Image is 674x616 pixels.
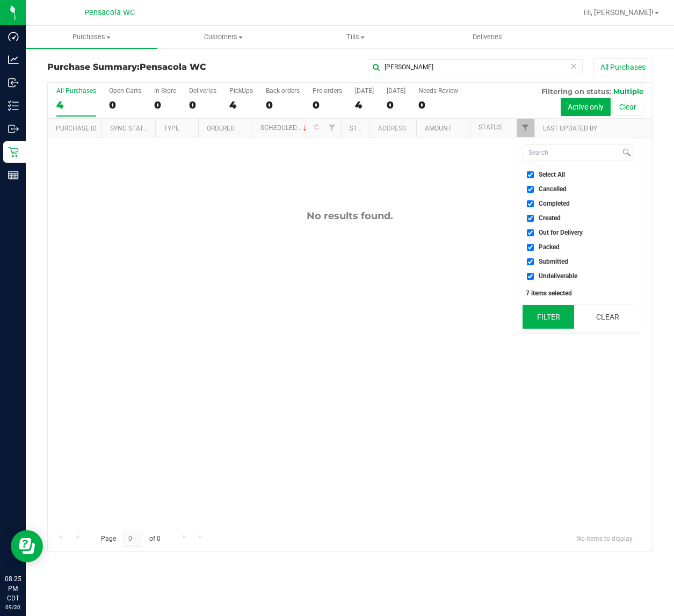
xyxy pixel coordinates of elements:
div: Deliveries [189,87,216,95]
a: Deliveries [421,26,553,48]
div: 4 [56,99,96,111]
a: Last Updated By [543,125,597,132]
span: Hi, [PERSON_NAME]! [584,8,654,17]
a: Amount [425,125,452,132]
inline-svg: Reports [8,170,19,180]
div: 0 [387,99,405,111]
div: All Purchases [56,87,96,95]
span: Multiple [613,87,643,96]
input: Search [523,145,620,161]
input: Cancelled [527,186,534,193]
span: Clear [570,59,577,73]
div: 0 [154,99,176,111]
input: Out for Delivery [527,229,534,236]
div: 7 items selected [526,289,630,297]
input: Search Purchase ID, Original ID, State Registry ID or Customer Name... [368,59,583,75]
a: Purchases [26,26,157,48]
a: Purchase ID [56,125,97,132]
inline-svg: Inventory [8,100,19,111]
input: Undeliverable [527,273,534,280]
div: No results found. [48,210,652,222]
div: [DATE] [355,87,374,95]
input: Completed [527,200,534,207]
a: Tills [289,26,421,48]
inline-svg: Analytics [8,54,19,65]
button: Clear [612,98,643,116]
th: Address [369,119,416,137]
span: Cancelled [539,186,567,192]
span: Customers [158,32,288,42]
inline-svg: Dashboard [8,31,19,42]
div: 4 [229,99,253,111]
div: [DATE] [387,87,405,95]
div: In Store [154,87,176,95]
a: Status [479,124,502,131]
span: Purchases [26,32,157,42]
input: Packed [527,244,534,251]
span: No items to display [568,531,641,547]
a: State Registry ID [350,125,406,132]
p: 08:25 PM CDT [5,574,21,603]
div: 4 [355,99,374,111]
span: Out for Delivery [539,229,583,236]
span: Filtering on status: [541,87,611,96]
span: Submitted [539,258,568,265]
inline-svg: Retail [8,147,19,157]
span: Pensacola WC [84,8,135,17]
div: Pre-orders [313,87,342,95]
button: All Purchases [593,58,653,76]
input: Select All [527,171,534,178]
span: Undeliverable [539,273,577,279]
inline-svg: Outbound [8,124,19,134]
span: Packed [539,244,560,250]
input: Created [527,215,534,222]
h3: Purchase Summary: [47,62,249,72]
div: 0 [418,99,458,111]
div: PickUps [229,87,253,95]
button: Active only [561,98,611,116]
span: Select All [539,171,565,178]
a: Customers [157,26,289,48]
div: Needs Review [418,87,458,95]
input: Submitted [527,258,534,265]
div: 0 [109,99,141,111]
div: 0 [313,99,342,111]
iframe: Resource center [11,530,43,562]
span: Pensacola WC [140,62,206,72]
span: Page of 0 [92,531,169,547]
a: Filter [323,119,341,137]
button: Clear [582,305,633,329]
a: Filter [517,119,534,137]
span: Completed [539,200,570,207]
div: 0 [189,99,216,111]
div: Open Carts [109,87,141,95]
div: Back-orders [266,87,300,95]
a: Customer [314,124,347,131]
div: 0 [266,99,300,111]
a: Sync Status [110,125,151,132]
span: Deliveries [458,32,517,42]
button: Filter [523,305,574,329]
a: Ordered [207,125,235,132]
span: Tills [290,32,421,42]
span: Created [539,215,561,221]
inline-svg: Inbound [8,77,19,88]
a: Scheduled [260,124,309,132]
a: Type [164,125,179,132]
p: 09/20 [5,603,21,611]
